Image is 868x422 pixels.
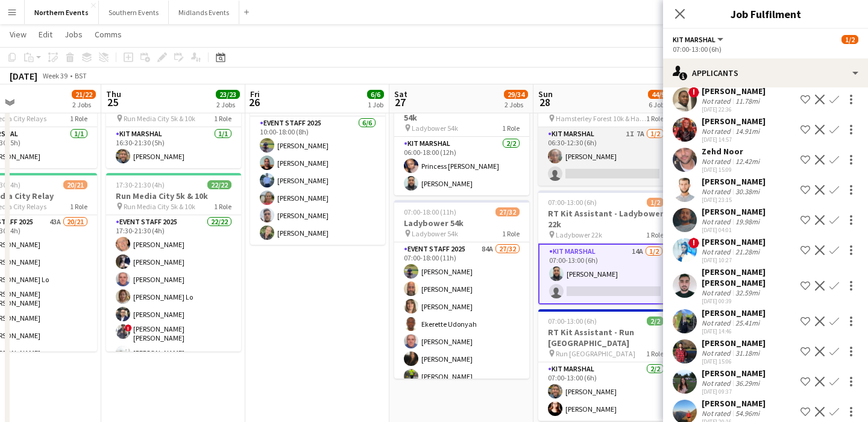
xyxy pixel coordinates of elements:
div: 54.96mi [733,409,762,418]
div: 32.59mi [733,288,762,297]
div: Not rated [702,217,733,226]
span: 1/2 [841,35,858,44]
span: Edit [39,29,52,40]
span: 27 [392,95,407,109]
div: [PERSON_NAME] [702,176,766,187]
div: [PERSON_NAME] [702,338,766,348]
button: Northern Events [25,1,99,24]
div: [DATE] [10,70,37,82]
span: Hamsterley Forest 10k & Half Marathon [556,114,646,123]
span: 6/6 [367,90,384,99]
div: [PERSON_NAME] [702,86,766,96]
h3: Job Fulfilment [663,6,868,22]
div: [DATE] 14:46 [702,327,766,335]
app-job-card: 16:30-21:30 (5h)1/1RT Kit Assistant - Run Media City 5k & 10k Run Media City 5k & 10k1 RoleKit Ma... [106,74,241,168]
span: Week 39 [40,71,70,80]
span: Fri [250,89,260,99]
span: 17:30-21:30 (4h) [116,180,165,189]
div: [DATE] 09:37 [702,388,766,395]
h3: RT Kit Assistant - Ladybower 22k [538,208,673,230]
div: 36.29mi [733,379,762,388]
div: Not rated [702,318,733,327]
div: Not rated [702,96,733,105]
div: [DATE] 22:36 [702,105,766,113]
div: 30.38mi [733,187,762,196]
div: [PERSON_NAME] [702,206,766,217]
div: [DATE] 14:57 [702,136,766,143]
div: BST [75,71,87,80]
span: 1 Role [70,114,87,123]
div: Not rated [702,288,733,297]
span: 23/23 [216,90,240,99]
div: Not rated [702,127,733,136]
button: Midlands Events [169,1,239,24]
div: 11.78mi [733,96,762,105]
span: 26 [248,95,260,109]
span: 27/32 [495,207,520,216]
div: 07:00-13:00 (6h)2/2RT Kit Assistant - Run [GEOGRAPHIC_DATA] Run [GEOGRAPHIC_DATA]1 RoleKit Marsha... [538,309,673,421]
div: 25.41mi [733,318,762,327]
span: 25 [104,95,121,109]
div: Not rated [702,187,733,196]
div: Not rated [702,379,733,388]
span: ! [688,87,699,98]
app-card-role: Kit Marshal14A1/207:00-13:00 (6h)[PERSON_NAME] [538,244,673,304]
div: [DATE] 00:39 [702,297,796,305]
a: View [5,27,31,42]
div: 2 Jobs [505,100,527,109]
div: [DATE] 15:06 [702,357,766,365]
span: Comms [95,29,122,40]
app-job-card: 10:00-18:00 (8h)6/6Ladybower SET UP Ladybower SET UP1 RoleEvent Staff 20256/610:00-18:00 (8h)[PER... [250,74,385,245]
span: 1/2 [647,198,664,207]
app-job-card: Updated06:00-18:00 (12h)2/2RT Kit Assistant - Ladybower 54k Ladybower 54k1 RoleKit Marshal2/206:0... [394,74,529,195]
span: Ladybower 22k [556,230,602,239]
div: [PERSON_NAME] [PERSON_NAME] [702,266,796,288]
button: Kit Marshal [673,35,725,44]
div: Not rated [702,409,733,418]
span: Ladybower 54k [412,229,458,238]
span: Run [GEOGRAPHIC_DATA] [556,349,635,358]
div: 6 Jobs [649,100,671,109]
span: 1 Role [646,114,664,123]
div: 1 Job [368,100,383,109]
span: 1 Role [646,230,664,239]
span: 22/22 [207,180,231,189]
a: Edit [34,27,57,42]
div: [DATE] 23:15 [702,196,766,204]
div: 31.18mi [733,348,762,357]
div: [DATE] 15:09 [702,166,762,174]
div: 12.42mi [733,157,762,166]
app-job-card: 06:30-12:30 (6h)1/2RT Kit Assistant - Hamsterley Forest 10k & Half Marathon Hamsterley Forest 10k... [538,74,673,186]
span: 1 Role [70,202,87,211]
div: 14.91mi [733,127,762,136]
span: ! [125,324,132,332]
h3: Ladybower 54k [394,218,529,228]
app-job-card: 17:30-21:30 (4h)22/22Run Media City 5k & 10k Run Media City 5k & 10k1 RoleEvent Staff 202522/2217... [106,173,241,351]
span: Ladybower 54k [412,124,458,133]
div: 2 Jobs [216,100,239,109]
div: 2 Jobs [72,100,95,109]
span: Jobs [64,29,83,40]
span: 29/34 [504,90,528,99]
button: Southern Events [99,1,169,24]
app-card-role: Kit Marshal1/116:30-21:30 (5h)[PERSON_NAME] [106,127,241,168]
div: [PERSON_NAME] [702,307,766,318]
span: 28 [536,95,553,109]
div: [PERSON_NAME] [702,398,766,409]
span: 44/98 [648,90,672,99]
div: [PERSON_NAME] [702,368,766,379]
span: 07:00-13:00 (6h) [548,316,597,326]
app-card-role: Kit Marshal2/207:00-13:00 (6h)[PERSON_NAME][PERSON_NAME] [538,362,673,421]
app-card-role: Event Staff 20256/610:00-18:00 (8h)[PERSON_NAME][PERSON_NAME][PERSON_NAME][PERSON_NAME][PERSON_NA... [250,116,385,245]
div: 19.98mi [733,217,762,226]
app-job-card: 07:00-18:00 (11h)27/32Ladybower 54k Ladybower 54k1 RoleEvent Staff 202584A27/3207:00-18:00 (11h)[... [394,200,529,379]
span: 21/22 [72,90,96,99]
div: 07:00-13:00 (6h) [673,45,858,54]
div: Not rated [702,348,733,357]
app-card-role: Kit Marshal1I7A1/206:30-12:30 (6h)[PERSON_NAME] [538,127,673,186]
span: 07:00-13:00 (6h) [548,198,597,207]
div: Zehd Noor [702,146,762,157]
